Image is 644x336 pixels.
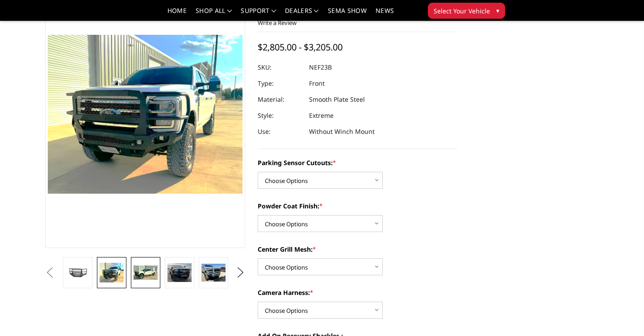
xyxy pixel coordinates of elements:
a: SEMA Show [328,8,367,21]
dt: Use: [258,124,302,140]
label: Powder Coat Finish: [258,201,458,211]
img: 2023-2025 Ford F250-350 - Freedom Series - Extreme Front Bumper [201,264,226,282]
dd: Without Winch Mount [309,124,375,140]
dt: Style: [258,108,302,124]
dt: Material: [258,91,302,108]
dt: SKU: [258,59,302,75]
span: ▾ [496,6,499,15]
a: Write a Review [258,19,297,27]
dd: Smooth Plate Steel [309,91,365,108]
label: Parking Sensor Cutouts: [258,158,458,167]
img: 2023-2025 Ford F250-350 - Freedom Series - Extreme Front Bumper [167,263,192,282]
a: News [376,8,394,21]
dd: Front [309,75,325,91]
dd: Extreme [309,108,334,124]
a: Support [241,8,276,21]
span: Select Your Vehicle [434,6,490,16]
dt: Type: [258,75,302,91]
button: Select Your Vehicle [428,3,505,19]
a: Home [167,8,187,21]
label: Camera Harness: [258,288,458,297]
a: Dealers [285,8,319,21]
img: 2023-2025 Ford F250-350 - Freedom Series - Extreme Front Bumper [134,265,158,280]
dd: NEF23B [309,59,332,75]
button: Next [234,266,247,279]
button: Previous [43,266,56,279]
label: Center Grill Mesh: [258,245,458,254]
img: 2023-2025 Ford F250-350 - Freedom Series - Extreme Front Bumper [100,263,124,282]
a: shop all [196,8,232,21]
span: $2,805.00 - $3,205.00 [258,41,343,53]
